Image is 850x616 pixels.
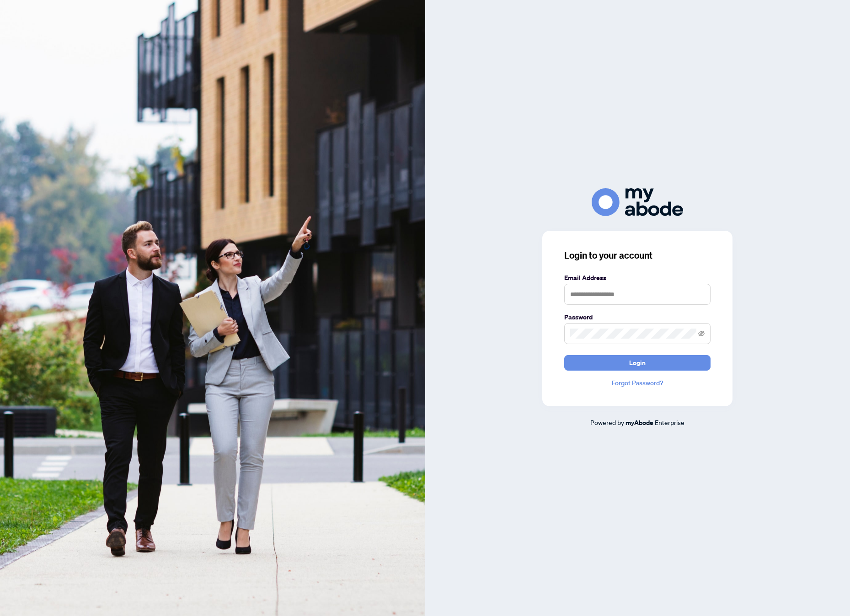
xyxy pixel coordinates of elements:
[625,418,653,428] a: myAbode
[629,356,646,370] span: Login
[590,418,624,426] span: Powered by
[564,249,711,262] h3: Login to your account
[592,188,683,216] img: ma-logo
[564,378,711,388] a: Forgot Password?
[564,312,711,322] label: Password
[564,355,711,371] button: Login
[698,330,705,337] span: eye-invisible
[564,273,711,283] label: Email Address
[655,418,684,426] span: Enterprise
